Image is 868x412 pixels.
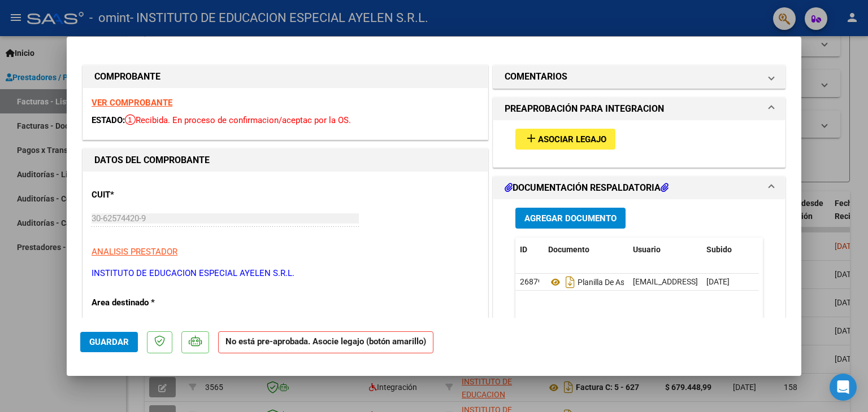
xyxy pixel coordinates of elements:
strong: DATOS DEL COMPROBANTE [94,155,210,165]
h1: COMENTARIOS [505,70,567,84]
i: Descargar documento [563,273,578,291]
span: [DATE] [706,277,730,286]
span: ESTADO: [92,115,125,125]
span: Recibida. En proceso de confirmacion/aceptac por la OS. [125,115,351,125]
span: Documento [548,245,589,254]
strong: No está pre-aprobada. Asocie legajo (botón amarillo) [218,331,433,353]
datatable-header-cell: Acción [758,238,815,262]
span: Subido [706,245,732,254]
span: Guardar [89,337,129,347]
datatable-header-cell: Subido [702,238,758,262]
datatable-header-cell: ID [515,238,544,262]
span: ANALISIS PRESTADOR [92,247,177,257]
mat-expansion-panel-header: PREAPROBACIÓN PARA INTEGRACION [493,98,785,120]
h1: DOCUMENTACIÓN RESPALDATORIA [505,181,669,195]
h1: PREAPROBACIÓN PARA INTEGRACION [505,102,664,116]
span: 26879 [520,277,542,286]
span: ID [520,245,527,254]
mat-expansion-panel-header: COMENTARIOS [493,65,785,88]
datatable-header-cell: Documento [544,238,628,262]
button: Guardar [80,332,138,352]
div: Open Intercom Messenger [830,374,857,401]
p: INSTITUTO DE EDUCACION ESPECIAL AYELEN S.R.L. [92,267,479,280]
datatable-header-cell: Usuario [628,238,702,262]
button: Agregar Documento [515,208,626,229]
span: Asociar Legajo [538,134,606,144]
span: Agregar Documento [524,213,617,223]
a: VER COMPROBANTE [92,98,172,108]
div: PREAPROBACIÓN PARA INTEGRACION [493,120,785,167]
p: Area destinado * [92,296,208,309]
mat-expansion-panel-header: DOCUMENTACIÓN RESPALDATORIA [493,177,785,199]
span: Planilla De Asitencia [DATE] [548,278,672,287]
button: Asociar Legajo [515,129,615,150]
p: CUIT [92,189,208,201]
span: Usuario [633,245,661,254]
strong: COMPROBANTE [94,71,160,82]
mat-icon: add [524,132,538,145]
